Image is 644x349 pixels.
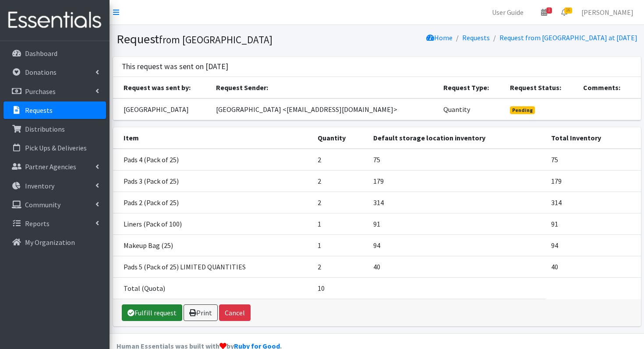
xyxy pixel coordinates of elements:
[25,219,50,228] p: Reports
[546,170,641,192] td: 179
[4,63,106,81] a: Donations
[546,192,641,213] td: 314
[4,158,106,175] a: Partner Agencies
[564,7,572,14] span: 16
[368,234,545,256] td: 94
[159,33,272,46] small: from [GEOGRAPHIC_DATA]
[510,106,535,114] span: Pending
[113,234,313,256] td: Makeup Bag (25)
[25,125,65,133] p: Distributions
[368,127,545,149] th: Default storage location inventory
[546,7,552,14] span: 1
[312,234,368,256] td: 1
[312,277,368,299] td: 10
[4,45,106,62] a: Dashboard
[25,106,53,115] p: Requests
[368,192,545,213] td: 314
[505,77,578,98] th: Request Status:
[25,238,75,247] p: My Organization
[219,304,251,321] button: Cancel
[546,149,641,171] td: 75
[4,120,106,138] a: Distributions
[25,162,76,171] p: Partner Agencies
[4,83,106,100] a: Purchases
[25,68,57,77] p: Donations
[25,49,57,58] p: Dashboard
[4,177,106,195] a: Inventory
[546,234,641,256] td: 94
[113,256,313,277] td: Pads 5 (Pack of 25) LIMITED QUANTITIES
[368,170,545,192] td: 179
[438,77,505,98] th: Request Type:
[368,256,545,277] td: 40
[312,170,368,192] td: 2
[312,149,368,171] td: 2
[113,277,313,299] td: Total (Quota)
[4,234,106,251] a: My Organization
[462,33,490,42] a: Requests
[4,196,106,213] a: Community
[25,181,54,190] p: Inventory
[368,149,545,171] td: 75
[546,127,641,149] th: Total Inventory
[578,77,640,98] th: Comments:
[485,3,531,21] a: User Guide
[211,77,438,98] th: Request Sender:
[113,192,313,213] td: Pads 2 (Pack of 25)
[438,98,505,120] td: Quantity
[122,304,182,321] a: Fulfill request
[546,256,641,277] td: 40
[113,98,211,120] td: [GEOGRAPHIC_DATA]
[4,139,106,157] a: Pick Ups & Deliveries
[534,3,554,21] a: 1
[574,3,640,21] a: [PERSON_NAME]
[113,127,313,149] th: Item
[113,149,313,171] td: Pads 4 (Pack of 25)
[4,215,106,232] a: Reports
[312,127,368,149] th: Quantity
[4,6,106,35] img: HumanEssentials
[25,87,56,96] p: Purchases
[368,213,545,234] td: 91
[312,213,368,234] td: 1
[184,304,218,321] a: Print
[122,62,228,71] h3: This request was sent on [DATE]
[426,33,453,42] a: Home
[113,170,313,192] td: Pads 3 (Pack of 25)
[546,213,641,234] td: 91
[4,101,106,119] a: Requests
[113,77,211,98] th: Request was sent by:
[25,143,87,152] p: Pick Ups & Deliveries
[312,192,368,213] td: 2
[554,3,574,21] a: 16
[117,31,374,47] h1: Request
[499,33,637,42] a: Request from [GEOGRAPHIC_DATA] at [DATE]
[113,213,313,234] td: Liners (Pack of 100)
[312,256,368,277] td: 2
[211,98,438,120] td: [GEOGRAPHIC_DATA] <[EMAIL_ADDRESS][DOMAIN_NAME]>
[25,200,60,209] p: Community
